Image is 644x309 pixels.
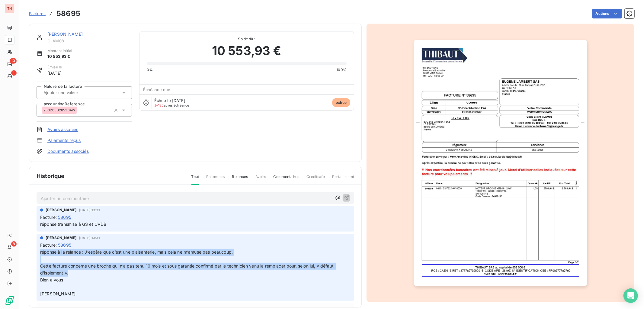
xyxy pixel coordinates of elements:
[592,9,622,18] button: Actions
[154,104,189,107] span: après échéance
[47,137,81,143] a: Paiements reçus
[40,249,233,255] span: réponse à la relance : J’espère que c’est une plaisanterie, mais cela ne m’amuse pas beaucoup.
[37,172,65,180] span: Historique
[58,214,71,220] span: 58695
[306,174,325,184] span: Creditsafe
[40,242,57,248] span: Facture :
[5,4,14,13] div: TH
[5,296,14,305] img: Logo LeanPay
[154,98,185,103] span: Échue le [DATE]
[47,148,89,154] a: Documents associés
[336,67,347,73] span: 100%
[40,291,75,296] span: [PERSON_NAME]
[79,208,100,212] span: [DATE] 13:31
[43,108,75,112] span: 250205D26536AW
[206,174,225,184] span: Paiements
[191,174,199,185] span: Tout
[11,241,17,247] span: 8
[143,87,171,92] span: Échéance due
[47,38,132,43] span: CLAM08
[29,11,46,17] a: Factures
[11,70,17,76] span: 1
[47,48,72,54] span: Montant initial
[47,31,83,37] a: [PERSON_NAME]
[47,127,78,133] a: Avoirs associés
[56,8,80,19] h3: 58695
[58,242,71,248] span: 58695
[255,174,266,184] span: Avoirs
[154,103,164,107] span: J+135
[147,67,153,73] span: 0%
[332,98,350,107] span: échue
[10,58,17,64] span: 10
[43,90,104,95] input: Ajouter une valeur
[232,174,248,184] span: Relances
[40,214,57,220] span: Facture :
[46,235,77,241] span: [PERSON_NAME]
[274,174,300,184] span: Commentaires
[414,40,587,286] img: invoice_thumbnail
[47,54,72,60] span: 10 553,93 €
[147,36,347,42] span: Solde dû :
[29,11,46,16] span: Factures
[46,207,77,213] span: [PERSON_NAME]
[332,174,354,184] span: Portail client
[47,64,62,70] span: Émise le
[212,42,281,60] span: 10 553,93 €
[623,288,638,303] div: Open Intercom Messenger
[40,277,65,282] span: Bien à vous.
[40,263,335,275] span: Cette facture concerne une broche qui n’a pas tenu 10 mois et sous garantie confirmé par le techn...
[47,70,62,76] span: [DATE]
[79,236,100,240] span: [DATE] 13:31
[40,222,107,227] span: réponse transmise à GS et CVDB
